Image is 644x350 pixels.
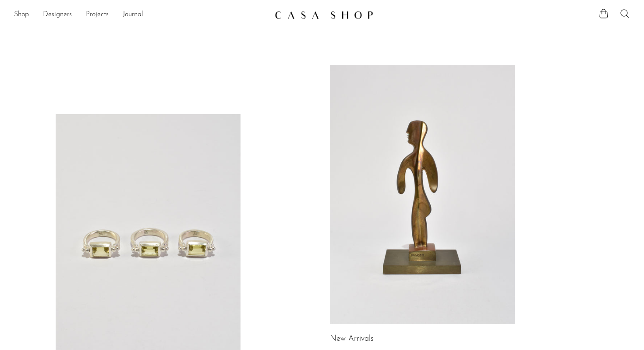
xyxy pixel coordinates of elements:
[86,9,109,21] a: Projects
[123,9,143,21] a: Journal
[43,9,72,21] a: Designers
[330,335,374,343] a: New Arrivals
[14,7,268,22] ul: NEW HEADER MENU
[14,7,268,22] nav: Desktop navigation
[14,9,29,21] a: Shop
